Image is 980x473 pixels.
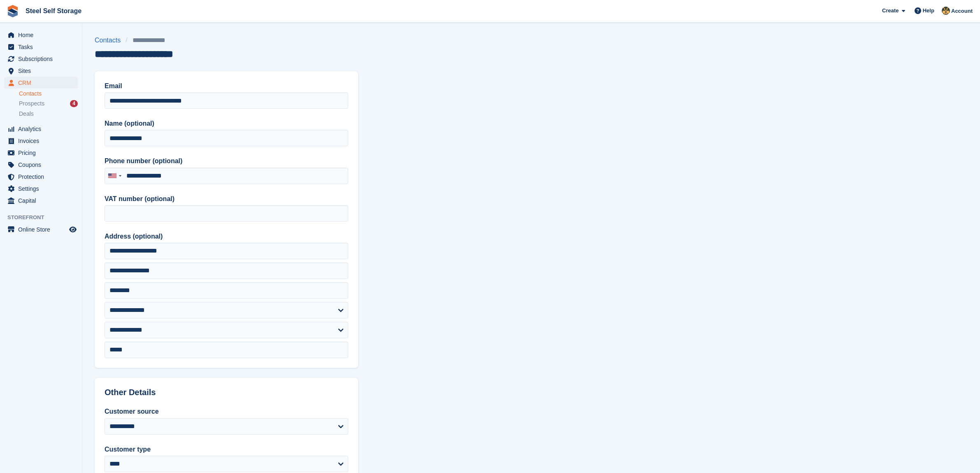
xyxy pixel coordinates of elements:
[19,100,44,108] span: Prospects
[942,7,950,15] img: James Steel
[105,81,348,91] label: Email
[68,225,78,234] a: Preview store
[4,224,78,235] a: menu
[4,123,78,135] a: menu
[4,29,78,41] a: menu
[4,41,78,53] a: menu
[4,159,78,171] a: menu
[70,100,78,107] div: 4
[4,53,78,65] a: menu
[105,232,348,241] label: Address (optional)
[923,7,934,15] span: Help
[18,195,68,206] span: Capital
[105,388,348,397] h2: Other Details
[4,77,78,89] a: menu
[105,168,124,184] div: United States: +1
[19,110,34,118] span: Deals
[951,7,973,15] span: Account
[105,407,348,417] label: Customer source
[105,445,348,454] label: Customer type
[19,99,78,108] a: Prospects 4
[4,65,78,77] a: menu
[7,213,82,222] span: Storefront
[105,194,348,204] label: VAT number (optional)
[7,5,19,17] img: stora-icon-8386f47178a22dfd0bd8f6a31ec36ba5ce8667c1dd55bd0f319d3a0aa187defe.svg
[18,183,68,194] span: Settings
[18,77,68,89] span: CRM
[18,224,68,235] span: Online Store
[105,119,348,129] label: Name (optional)
[105,156,348,166] label: Phone number (optional)
[18,123,68,135] span: Analytics
[18,159,68,171] span: Coupons
[19,110,78,118] a: Deals
[18,171,68,183] span: Protection
[4,147,78,159] a: menu
[95,35,173,45] nav: breadcrumbs
[18,65,68,77] span: Sites
[22,4,85,18] a: Steel Self Storage
[18,41,68,53] span: Tasks
[18,53,68,65] span: Subscriptions
[4,171,78,183] a: menu
[19,90,78,98] a: Contacts
[18,29,68,41] span: Home
[4,195,78,206] a: menu
[18,135,68,147] span: Invoices
[4,135,78,147] a: menu
[95,35,126,45] a: Contacts
[4,183,78,194] a: menu
[882,7,899,15] span: Create
[18,147,68,159] span: Pricing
